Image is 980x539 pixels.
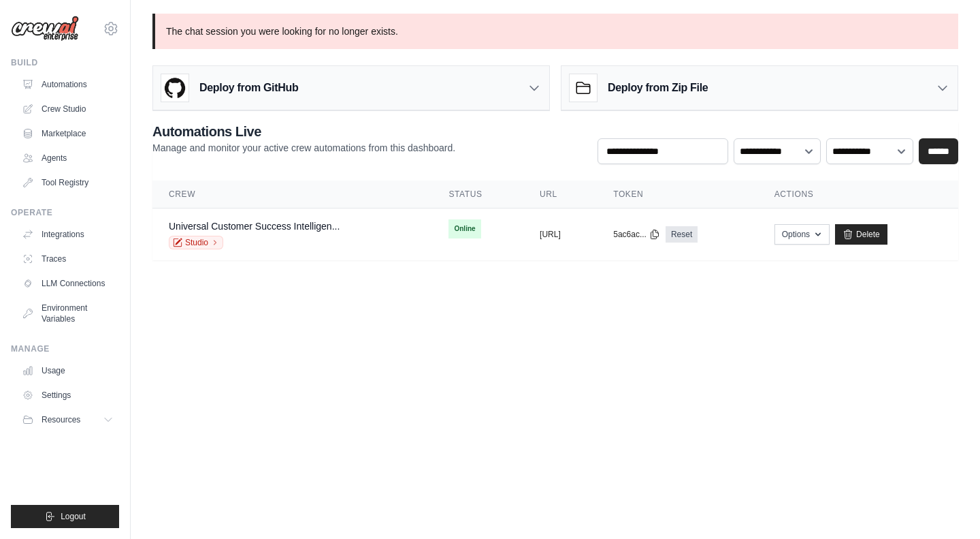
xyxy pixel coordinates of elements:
[16,147,119,169] a: Agents
[16,123,119,144] a: Marketplace
[835,224,887,245] a: Delete
[16,384,119,406] a: Settings
[16,224,119,245] a: Integrations
[152,14,958,49] p: The chat session you were looking for no longer exists.
[11,57,119,68] div: Build
[161,74,189,102] img: GitHub Logo
[16,297,119,330] a: Environment Variables
[11,505,119,528] button: Logout
[11,207,119,218] div: Operate
[11,343,119,354] div: Manage
[16,409,119,431] button: Resources
[432,181,523,209] th: Status
[16,172,119,194] a: Tool Registry
[11,16,79,42] img: Logo
[16,248,119,270] a: Traces
[448,219,480,238] span: Online
[16,98,119,120] a: Crew Studio
[16,360,119,382] a: Usage
[758,181,958,209] th: Actions
[152,141,455,155] p: Manage and monitor your active crew automations from this dashboard.
[152,122,455,141] h2: Automations Live
[774,224,830,245] button: Options
[16,273,119,294] a: LLM Connections
[169,236,223,249] a: Studio
[523,181,597,209] th: URL
[61,511,86,522] span: Logout
[666,226,698,243] a: Reset
[42,414,80,425] span: Resources
[608,80,708,96] h3: Deploy from Zip File
[613,229,660,240] button: 5ac6ac...
[152,181,432,209] th: Crew
[16,74,119,95] a: Automations
[597,181,758,209] th: Token
[199,80,298,96] h3: Deploy from GitHub
[169,221,340,232] a: Universal Customer Success Intelligen...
